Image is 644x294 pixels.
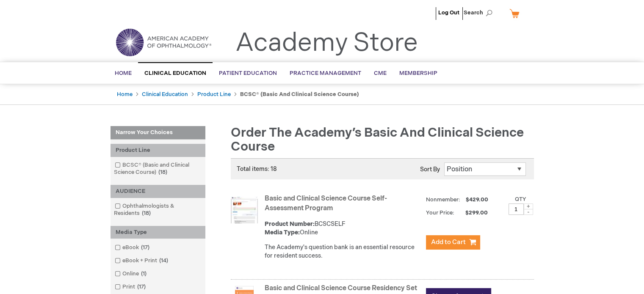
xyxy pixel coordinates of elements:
[438,9,459,16] a: Log Out
[113,270,150,278] a: Online1
[509,203,524,215] input: Qty
[111,144,205,157] div: Product Line
[142,91,188,98] a: Clinical Education
[235,28,418,58] a: Academy Store
[240,91,359,98] strong: BCSC® (Basic and Clinical Science Course)
[139,270,149,277] span: 1
[117,91,133,98] a: Home
[144,70,206,77] span: Clinical Education
[374,70,387,77] span: CME
[265,195,387,212] a: Basic and Clinical Science Course Self-Assessment Program
[426,235,480,250] button: Add to Cart
[456,209,489,216] span: $299.00
[237,165,277,173] span: Total items: 18
[157,257,170,264] span: 14
[140,210,153,217] span: 18
[111,185,205,198] div: AUDIENCE
[111,126,205,140] strong: Narrow Your Choices
[139,244,152,251] span: 17
[113,161,203,176] a: BCSC® (Basic and Clinical Science Course)18
[464,196,489,203] span: $429.00
[290,70,361,77] span: Practice Management
[156,169,169,176] span: 18
[111,226,205,239] div: Media Type
[265,284,417,292] a: Basic and Clinical Science Course Residency Set
[265,220,422,237] div: BCSCSELF Online
[113,283,149,291] a: Print17
[115,70,132,77] span: Home
[113,257,171,265] a: eBook + Print14
[113,244,153,252] a: eBook17
[420,166,440,173] label: Sort By
[113,202,203,217] a: Ophthalmologists & Residents18
[399,70,437,77] span: Membership
[426,209,454,216] strong: Your Price:
[431,238,466,246] span: Add to Cart
[426,195,460,205] strong: Nonmember:
[135,283,148,290] span: 17
[265,220,315,228] strong: Product Number:
[197,91,231,98] a: Product Line
[219,70,277,77] span: Patient Education
[231,125,524,154] span: Order the Academy’s Basic and Clinical Science Course
[265,229,300,236] strong: Media Type:
[464,4,496,21] span: Search
[265,243,422,260] div: The Academy's question bank is an essential resource for resident success.
[515,196,526,203] label: Qty
[231,196,258,223] img: Basic and Clinical Science Course Self-Assessment Program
